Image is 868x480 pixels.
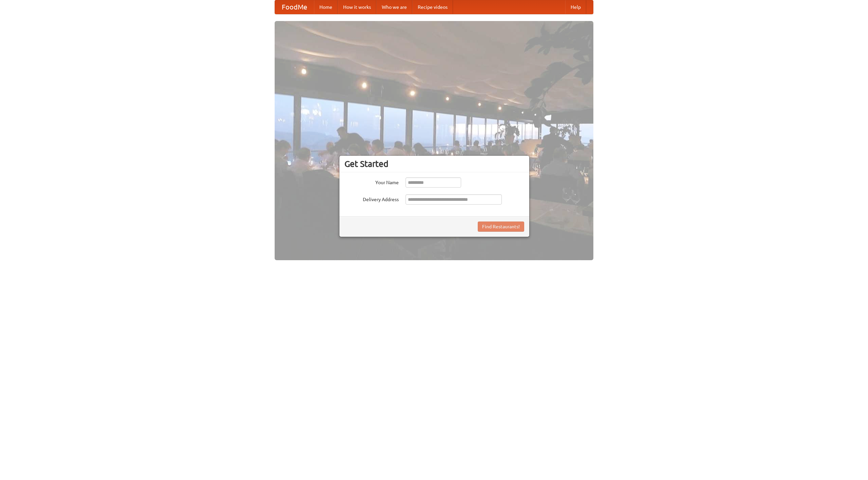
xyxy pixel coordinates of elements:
label: Delivery Address [344,194,399,203]
a: How it works [338,0,376,14]
a: Home [314,0,338,14]
a: Recipe videos [412,0,453,14]
h3: Get Started [344,159,524,169]
a: Help [565,0,586,14]
label: Your Name [344,177,399,186]
button: Find Restaurants! [478,222,524,232]
a: FoodMe [275,0,314,14]
a: Who we are [376,0,412,14]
